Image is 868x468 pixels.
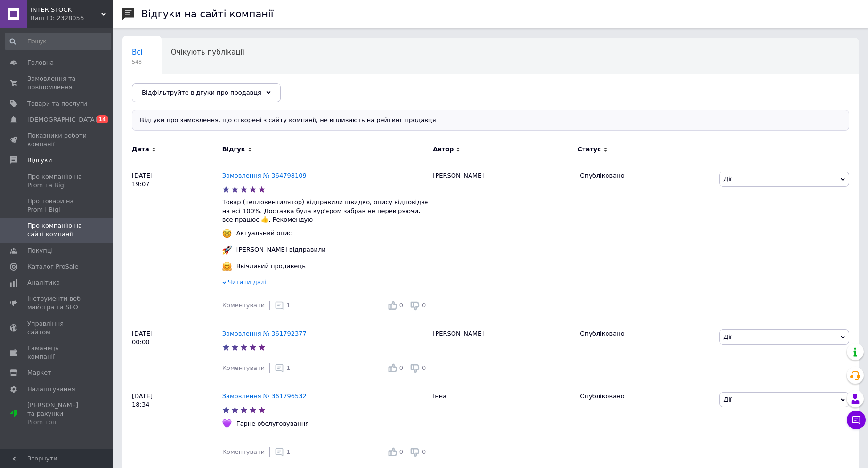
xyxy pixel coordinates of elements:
[222,393,307,400] a: Замовлення № 361796532
[141,8,274,20] h1: Відгуки на сайті компанії
[122,74,246,110] div: Опубліковані без коментаря
[132,110,849,131] div: Відгуки про замовлення, що створені з сайту компанії, не впливають на рейтинг продавця
[27,246,53,255] span: Покупці
[31,6,101,14] span: INTER STOCK
[723,333,731,340] span: Дії
[27,222,87,238] span: Про компанію на сайті компанії
[27,99,87,108] span: Товари та послуги
[286,448,290,455] span: 1
[428,164,575,322] div: [PERSON_NAME]
[422,302,426,309] span: 0
[222,245,232,255] img: :rocket:
[222,278,429,289] div: Читати далі
[580,329,712,338] div: Опубліковано
[122,322,222,385] div: [DATE] 00:00
[577,145,601,154] span: Статус
[27,172,87,189] span: Про компанію на Prom та Bigl
[27,401,87,427] span: [PERSON_NAME] та рахунки
[399,448,403,455] span: 0
[27,197,87,214] span: Про товари на Prom і Bigl
[399,364,403,371] span: 0
[27,295,87,312] span: Інструменти веб-майстра та SEO
[222,262,232,271] img: :hugging_face:
[132,145,149,154] span: Дата
[27,279,60,287] span: Аналітика
[132,48,143,57] span: Всі
[222,330,307,337] a: Замовлення № 361792377
[222,364,265,372] div: Коментувати
[275,447,290,457] div: 1
[275,363,290,373] div: 1
[27,131,87,148] span: Показники роботи компанії
[222,448,265,455] span: Коментувати
[222,145,245,154] span: Відгук
[31,14,113,23] div: Ваш ID: 2328056
[27,115,97,124] span: [DEMOGRAPHIC_DATA]
[422,448,426,455] span: 0
[723,396,731,403] span: Дії
[580,392,712,401] div: Опубліковано
[234,262,308,271] div: Ввічливий продавець
[234,419,311,428] div: Гарне обслуговування
[723,175,731,182] span: Дії
[27,344,87,361] span: Гаманець компанії
[286,364,290,371] span: 1
[27,58,54,67] span: Головна
[122,164,222,322] div: [DATE] 19:07
[171,48,244,57] span: Очікують публікації
[222,302,265,309] span: Коментувати
[222,448,265,456] div: Коментувати
[27,418,87,427] div: Prom топ
[222,229,232,238] img: :nerd_face:
[142,89,261,96] span: Відфільтруйте відгуки про продавця
[275,301,290,310] div: 1
[222,172,307,179] a: Замовлення № 364798109
[428,322,575,385] div: [PERSON_NAME]
[132,84,227,92] span: Опубліковані без комен...
[228,279,267,286] span: Читати далі
[399,302,403,309] span: 0
[222,364,265,371] span: Коментувати
[286,302,290,309] span: 1
[27,263,78,271] span: Каталог ProSale
[422,364,426,371] span: 0
[847,411,866,429] button: Чат з покупцем
[234,229,294,238] div: Актуальний опис
[27,156,52,164] span: Відгуки
[222,198,429,224] p: Товар (тепловентилятор) відправили швидко, опису відповідає на всі 100%. Доставка була кур'єром з...
[27,369,51,377] span: Маркет
[222,419,232,428] img: :purple_heart:
[27,385,75,394] span: Налаштування
[27,74,87,91] span: Замовлення та повідомлення
[580,172,712,180] div: Опубліковано
[433,145,454,154] span: Автор
[132,58,143,66] span: 548
[234,246,328,254] div: [PERSON_NAME] відправили
[97,115,108,123] span: 14
[5,33,111,50] input: Пошук
[222,301,265,310] div: Коментувати
[27,320,87,337] span: Управління сайтом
